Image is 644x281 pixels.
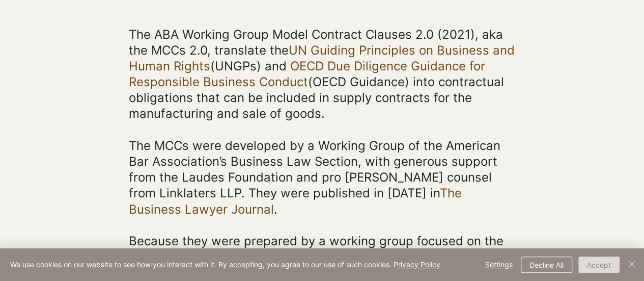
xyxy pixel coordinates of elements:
span: We use cookies on our website to see how you interact with it. By accepting, you agree to our use... [10,260,440,269]
img: Close [626,258,638,270]
a: Privacy Policy [394,260,440,269]
span: Settings [485,257,513,272]
span: The MCCs were developed by a Working Group of the American Bar Association’s Business Law Section... [129,138,500,217]
span: The ABA Working Group Model Contract Clauses 2.0 (2021), aka the MCCs 2.0, translate the (UNGPs) ... [129,27,515,121]
a: The Business Lawyer Journal [129,186,462,216]
button: Decline All [521,257,572,273]
button: Close [626,257,638,273]
a: OECD Due Diligence Guidance for Responsible Business Conduct [129,59,485,89]
button: Accept [578,257,620,273]
a: UN Guiding Principles on Business and Human Rights [129,43,515,73]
